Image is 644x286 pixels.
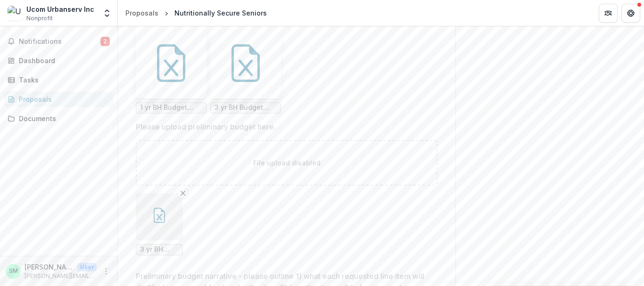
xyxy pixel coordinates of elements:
a: Tasks [4,72,114,88]
p: User [77,263,97,271]
div: 3 yr BH Budget Template.xlsx [210,28,281,114]
div: Documents [19,114,106,123]
div: Proposals [125,8,158,18]
div: Dashboard [19,56,106,65]
span: 3 yr BH Budget Template.xlsx [215,104,277,112]
div: Ucom Urbanserv Inc [26,4,94,14]
button: Remove File [177,188,189,199]
a: Proposals [4,91,114,107]
a: Dashboard [4,53,114,68]
span: Nonprofit [26,14,53,23]
img: Ucom Urbanserv Inc [8,6,23,21]
button: More [100,266,112,277]
p: [PERSON_NAME] [25,262,74,272]
nav: breadcrumb [122,6,271,20]
span: Notifications [19,38,100,46]
a: Proposals [122,6,162,20]
div: Remove File3 yr BH Budget Template UCOM.xlsx [136,193,183,255]
div: Tasks [19,75,106,85]
span: 1 yr BH Budget Template.xlsx [140,104,202,112]
button: Open entity switcher [100,4,114,23]
div: Nutritionally Secure Seniors [174,8,267,18]
div: 1 yr BH Budget Template.xlsx [136,28,206,114]
a: Documents [4,111,114,126]
p: Please upload preliminary budget here. [136,121,276,132]
span: 3 yr BH Budget Template UCOM.xlsx [140,245,179,253]
div: Proposals [19,94,106,104]
button: Partners [599,4,618,23]
div: Sara Mitchell [9,268,18,274]
p: File upload disabled [253,158,321,168]
p: [PERSON_NAME][EMAIL_ADDRESS][DOMAIN_NAME] [25,272,97,280]
button: Get Help [621,4,640,23]
button: Notifications2 [4,34,114,49]
span: 2 [100,37,110,46]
